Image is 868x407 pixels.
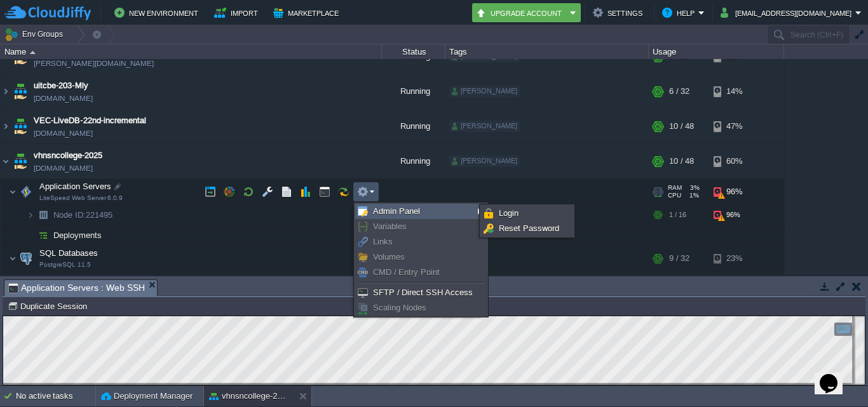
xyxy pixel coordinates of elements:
div: 9 / 32 [669,246,689,271]
button: New Environment [114,5,202,20]
div: [PERSON_NAME] [449,86,520,97]
span: 3% [687,184,700,192]
span: Node ID: [53,210,86,220]
button: Deployment Manager [101,390,193,403]
a: Node ID:221495 [52,210,114,220]
span: Scaling Nodes [373,303,426,312]
div: 6 / 32 [669,74,689,109]
div: Running [382,144,445,178]
button: Settings [593,5,646,20]
div: [PERSON_NAME] [449,121,520,132]
a: VEC-LiveDB-22nd-incremental [34,114,146,127]
img: CloudJiffy [4,5,91,21]
img: AMDAwAAAACH5BAEAAAAALAAAAAABAAEAAAICRAEAOw== [34,225,52,245]
img: AMDAwAAAACH5BAEAAAAALAAAAAABAAEAAAICRAEAOw== [11,109,29,143]
a: Volumes [356,250,486,264]
span: PostgreSQL 11.5 [39,261,91,269]
img: AMDAwAAAACH5BAEAAAAALAAAAAABAAEAAAICRAEAOw== [11,144,29,178]
span: 1% [686,192,699,199]
img: AMDAwAAAACH5BAEAAAAALAAAAAABAAEAAAICRAEAOw== [9,246,17,271]
span: Application Servers : Web SSH [8,280,145,296]
div: 1 / 16 [669,205,686,225]
img: AMDAwAAAACH5BAEAAAAALAAAAAABAAEAAAICRAEAOw== [27,272,34,291]
span: Volumes [373,252,405,262]
img: AMDAwAAAACH5BAEAAAAALAAAAAABAAEAAAICRAEAOw== [30,51,36,54]
button: Upgrade Account [476,5,566,20]
span: RAM [668,184,682,192]
span: SFTP / Direct SSH Access [373,288,473,297]
iframe: chat widget [815,356,855,394]
div: [PERSON_NAME] [449,156,520,167]
a: vhnsncollege-2025 [34,149,102,162]
span: Links [373,237,393,246]
div: 96% [714,179,755,204]
a: Reset Password [482,222,573,236]
span: SQL Databases [38,248,100,258]
button: Duplicate Session [8,300,91,312]
span: Variables [373,222,407,231]
div: Running [382,109,445,143]
img: AMDAwAAAACH5BAEAAAAALAAAAAABAAEAAAICRAEAOw== [27,225,34,245]
a: Links [356,235,486,249]
div: Usage [649,44,783,59]
span: CMD / Entry Point [373,267,440,277]
a: Login [482,206,573,220]
span: Application Servers [38,181,113,192]
a: [DOMAIN_NAME] [34,92,93,105]
span: Reset Password [499,224,559,233]
div: 96% [714,205,755,225]
span: 221495 [52,210,114,220]
button: [EMAIL_ADDRESS][DOMAIN_NAME] [721,5,855,20]
div: 14% [714,74,755,109]
span: Login [499,208,519,218]
img: AMDAwAAAACH5BAEAAAAALAAAAAABAAEAAAICRAEAOw== [1,109,11,143]
img: AMDAwAAAACH5BAEAAAAALAAAAAABAAEAAAICRAEAOw== [27,205,34,225]
a: [DOMAIN_NAME] [34,127,93,140]
a: Admin Panel [356,204,486,218]
div: Status [383,44,445,59]
a: CMD / Entry Point [356,265,486,279]
div: 9 / 32 [669,272,686,291]
div: 23% [714,272,755,291]
a: Application ServersLiteSpeed Web Server 6.0.9 [38,182,113,191]
button: Marketplace [273,5,342,20]
img: AMDAwAAAACH5BAEAAAAALAAAAAABAAEAAAICRAEAOw== [9,179,17,204]
a: Scaling Nodes [356,301,486,315]
div: 60% [714,144,755,178]
div: 10 / 48 [669,144,694,178]
button: Import [214,5,262,20]
div: Tags [446,44,648,59]
img: AMDAwAAAACH5BAEAAAAALAAAAAABAAEAAAICRAEAOw== [34,272,52,291]
div: 47% [714,109,755,143]
img: AMDAwAAAACH5BAEAAAAALAAAAAABAAEAAAICRAEAOw== [1,144,11,178]
a: uitcbe-203-Mly [34,79,88,92]
div: Running [382,74,445,109]
a: [DOMAIN_NAME] [34,162,93,175]
img: AMDAwAAAACH5BAEAAAAALAAAAAABAAEAAAICRAEAOw== [11,74,29,109]
a: SFTP / Direct SSH Access [356,286,486,300]
span: LiteSpeed Web Server 6.0.9 [39,194,123,202]
div: Name [1,44,381,59]
div: No active tasks [16,386,95,406]
a: Variables [356,220,486,234]
div: 10 / 48 [669,109,694,143]
button: Help [662,5,698,20]
span: Admin Panel [373,206,420,216]
a: [PERSON_NAME][DOMAIN_NAME] [34,57,154,70]
a: Deployments [52,230,104,241]
img: AMDAwAAAACH5BAEAAAAALAAAAAABAAEAAAICRAEAOw== [1,74,11,109]
a: SQL DatabasesPostgreSQL 11.5 [38,248,100,258]
img: AMDAwAAAACH5BAEAAAAALAAAAAABAAEAAAICRAEAOw== [34,205,52,225]
img: AMDAwAAAACH5BAEAAAAALAAAAAABAAEAAAICRAEAOw== [17,246,35,271]
span: CPU [668,192,681,199]
div: 23% [714,246,755,271]
img: AMDAwAAAACH5BAEAAAAALAAAAAABAAEAAAICRAEAOw== [17,179,35,204]
button: Env Groups [4,25,67,43]
button: vhnsncollege-2025 [209,390,289,403]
